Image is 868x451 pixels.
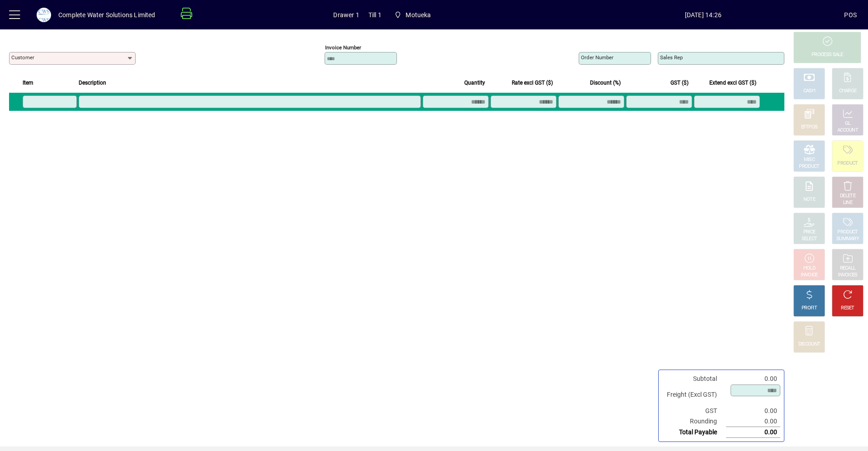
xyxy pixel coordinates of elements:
[798,341,820,348] div: DISCOUNT
[803,265,815,272] div: HOLD
[406,8,431,22] span: Motueka
[562,8,844,22] span: [DATE] 14:26
[512,78,553,88] span: Rate excl GST ($)
[844,8,857,22] div: POS
[726,416,780,427] td: 0.00
[801,124,818,131] div: EFTPOS
[843,199,852,206] div: LINE
[837,229,858,236] div: PRODUCT
[662,416,726,427] td: Rounding
[811,52,843,58] div: PROCESS SALE
[837,127,858,134] div: ACCOUNT
[333,8,359,22] span: Drawer 1
[726,374,780,384] td: 0.00
[802,305,817,312] div: PROFIT
[660,54,683,61] mat-label: Sales rep
[726,406,780,416] td: 0.00
[11,54,34,61] mat-label: Customer
[670,78,689,88] span: GST ($)
[29,7,58,23] button: Profile
[590,78,621,88] span: Discount (%)
[662,427,726,438] td: Total Payable
[801,272,817,279] div: INVOICE
[726,427,780,438] td: 0.00
[845,120,851,127] div: GL
[79,78,106,88] span: Description
[840,265,856,272] div: RECALL
[662,406,726,416] td: GST
[840,193,855,199] div: DELETE
[803,88,815,95] div: CASH
[803,196,815,203] div: NOTE
[58,8,156,22] div: Complete Water Solutions Limited
[581,54,613,61] mat-label: Order number
[802,236,817,242] div: SELECT
[799,163,819,170] div: PRODUCT
[709,78,756,88] span: Extend excl GST ($)
[836,236,859,242] div: SUMMARY
[662,374,726,384] td: Subtotal
[391,7,435,23] span: Motueka
[837,160,858,167] div: PRODUCT
[325,44,361,51] mat-label: Invoice number
[23,78,33,88] span: Item
[838,272,857,279] div: INVOICES
[662,384,726,406] td: Freight (Excl GST)
[464,78,485,88] span: Quantity
[804,157,815,163] div: MISC
[803,229,816,236] div: PRICE
[841,305,854,312] div: RESET
[839,88,857,95] div: CHARGE
[368,8,382,22] span: Till 1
